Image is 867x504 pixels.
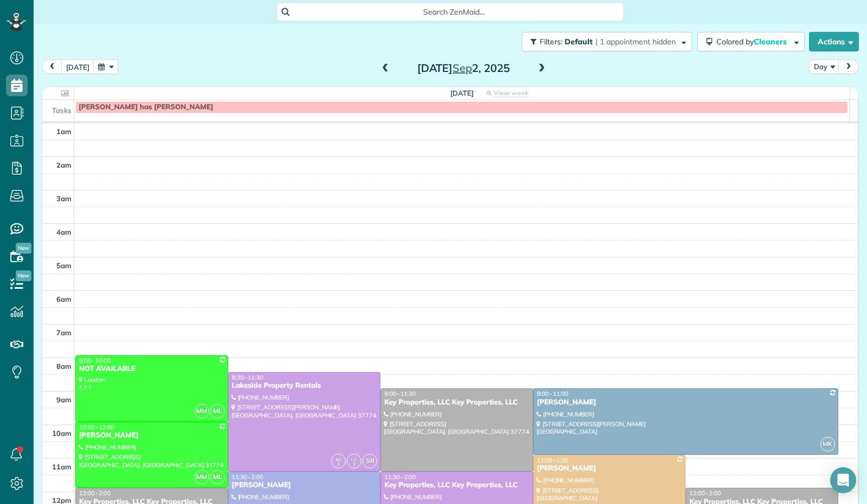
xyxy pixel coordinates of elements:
[351,456,357,462] span: LC
[56,194,72,203] span: 3am
[52,462,72,471] span: 11am
[384,390,416,397] span: 9:00 - 11:30
[565,37,593,47] span: Default
[56,328,72,337] span: 7am
[754,37,788,47] span: Cleaners
[79,431,225,440] div: [PERSON_NAME]
[56,161,72,169] span: 2am
[536,464,683,473] div: [PERSON_NAME]
[363,454,377,468] span: SR
[716,37,791,47] span: Colored by
[384,398,530,407] div: Key Properties, LLC Key Properties, LLC
[522,32,692,51] button: Filters: Default | 1 appointment hidden
[347,460,361,470] small: 2
[335,456,342,462] span: AC
[450,89,474,97] span: [DATE]
[232,473,263,481] span: 11:30 - 2:00
[231,381,378,390] div: Lakeside Property Rentals
[830,467,856,493] div: Open Intercom Messenger
[195,470,209,485] span: MM
[689,489,721,497] span: 12:00 - 2:00
[56,127,72,136] span: 1am
[56,295,72,303] span: 6am
[809,59,839,74] button: Day
[537,456,568,464] span: 11:00 - 1:30
[396,62,531,74] h2: [DATE] 2, 2025
[516,32,692,51] a: Filters: Default | 1 appointment hidden
[195,404,209,419] span: MM
[16,243,31,254] span: New
[56,362,72,370] span: 8am
[452,61,472,75] span: Sep
[79,103,213,111] span: [PERSON_NAME] has [PERSON_NAME]
[16,270,31,281] span: New
[210,470,225,485] span: ML
[820,437,835,452] span: MK
[61,59,94,74] button: [DATE]
[838,59,859,74] button: next
[384,481,530,490] div: Key Properties, LLC Key Properties, LLC
[79,489,111,497] span: 12:00 - 2:00
[332,460,345,470] small: 2
[494,89,528,97] span: View week
[42,59,62,74] button: prev
[384,473,416,481] span: 11:30 - 2:00
[79,357,111,364] span: 8:00 - 10:00
[537,390,568,397] span: 9:00 - 11:00
[809,32,859,51] button: Actions
[52,429,72,437] span: 10am
[536,398,835,407] div: [PERSON_NAME]
[56,261,72,270] span: 5am
[79,423,114,431] span: 10:00 - 12:00
[596,37,676,47] span: | 1 appointment hidden
[231,481,378,490] div: [PERSON_NAME]
[697,32,805,51] button: Colored byCleaners
[210,404,225,419] span: ML
[232,374,263,381] span: 8:30 - 11:30
[79,364,225,374] div: NOT AVAILABLE
[56,395,72,404] span: 9am
[540,37,562,47] span: Filters:
[56,228,72,236] span: 4am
